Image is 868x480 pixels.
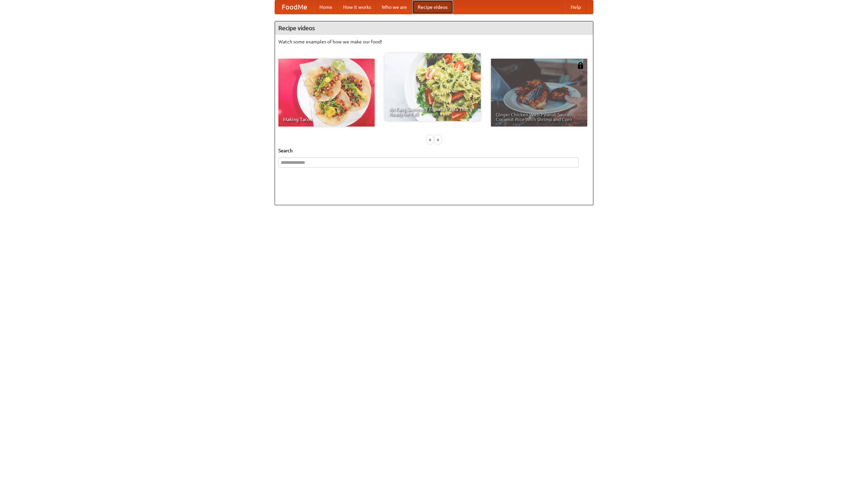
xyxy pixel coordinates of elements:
span: Making Tacos [283,117,370,122]
div: « [427,135,433,144]
a: Recipe videos [412,0,453,14]
img: 483408.png [577,62,584,69]
a: Making Tacos [278,59,375,127]
a: Who we are [376,0,412,14]
a: FoodMe [275,0,314,14]
h5: Search [278,147,590,154]
span: An Easy, Summery Tomato Pasta That's Ready for Fall [389,107,476,116]
a: An Easy, Summery Tomato Pasta That's Ready for Fall [384,53,481,121]
p: Watch some examples of how we make our food! [278,38,590,45]
a: Help [565,0,586,14]
a: How it works [338,0,376,14]
div: » [435,135,441,144]
a: Home [314,0,338,14]
h4: Recipe videos [275,21,593,35]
